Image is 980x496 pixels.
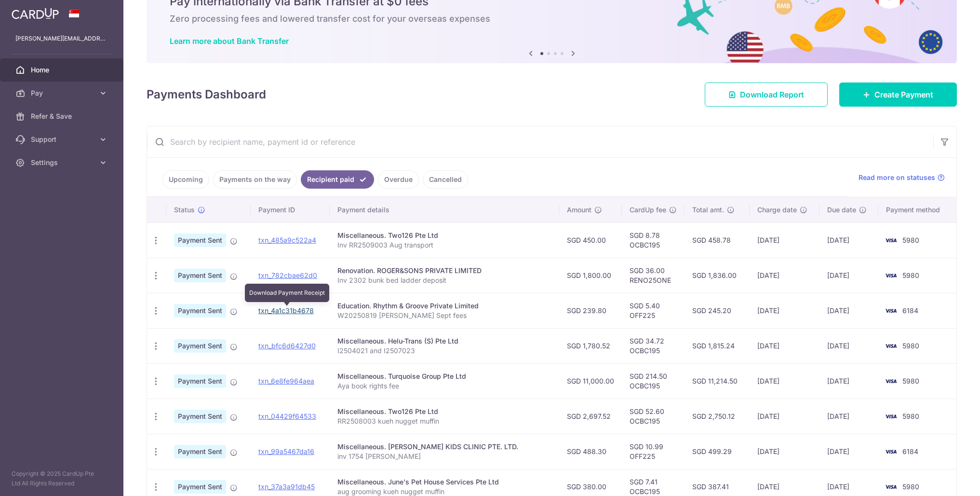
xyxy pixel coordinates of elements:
td: SGD 36.00 RENO25ONE [622,258,685,293]
input: Search by recipient name, payment id or reference [147,126,933,157]
a: Cancelled [423,170,468,189]
span: 6184 [902,447,918,455]
span: Pay [31,88,94,98]
a: Download Report [705,83,828,107]
td: SGD 1,815.24 [685,328,749,363]
td: SGD 1,836.00 [685,258,749,293]
td: SGD 34.72 OCBC195 [622,328,685,363]
td: SGD 11,000.00 [559,363,622,399]
span: Create Payment [874,89,933,100]
span: Charge date [757,205,797,215]
a: txn_6e8fe964aea [258,377,314,385]
td: [DATE] [750,399,819,434]
td: [DATE] [819,222,878,258]
td: SGD 214.50 OCBC195 [622,363,685,399]
th: Payment details [330,197,559,222]
a: txn_782cbae62d0 [258,271,317,279]
p: Inv RR2509003 Aug transport [337,240,551,250]
td: SGD 2,750.12 [685,399,749,434]
span: Refer & Save [31,111,94,121]
td: SGD 8.78 OCBC195 [622,222,685,258]
a: Read more on statuses [859,173,945,182]
td: [DATE] [819,293,878,328]
a: Create Payment [839,83,957,107]
td: SGD 52.60 OCBC195 [622,399,685,434]
td: SGD 488.30 [559,434,622,469]
span: Payment Sent [174,304,226,317]
div: Renovation. ROGER&SONS PRIVATE LIMITED [337,266,551,276]
span: 5980 [902,482,919,491]
span: 5980 [902,236,919,244]
a: txn_37a3a91db45 [258,482,315,491]
img: Bank Card [881,375,900,387]
td: SGD 1,780.52 [559,328,622,363]
a: Overdue [378,170,419,189]
p: inv 1754 [PERSON_NAME] [337,452,551,461]
th: Payment method [878,197,956,222]
span: Amount [567,205,591,215]
span: Download Report [740,89,804,100]
p: RR2508003 kueh nugget muffin [337,416,551,426]
a: txn_99a5467da16 [258,447,314,455]
span: Payment Sent [174,480,226,494]
img: Bank Card [881,305,900,317]
td: [DATE] [819,434,878,469]
a: Upcoming [162,170,209,189]
span: 5980 [902,342,919,350]
td: SGD 458.78 [685,222,749,258]
span: Payment Sent [174,339,226,353]
a: txn_4a1c31b4678 [258,306,314,315]
td: [DATE] [750,222,819,258]
p: Inv 2302 bunk bed ladder deposit [337,276,551,285]
a: Recipient paid [301,170,374,189]
td: SGD 5.40 OFF225 [622,293,685,328]
td: [DATE] [750,363,819,399]
a: txn_485a9c522a4 [258,236,316,244]
div: Education. Rhythm & Groove Private Limited [337,301,551,311]
span: 5980 [902,271,919,279]
div: Miscellaneous. Helu-Trans (S) Pte Ltd [337,336,551,346]
span: Due date [827,205,856,215]
span: Payment Sent [174,445,226,458]
td: SGD 1,800.00 [559,258,622,293]
span: Payment Sent [174,234,226,247]
div: Miscellaneous. Two126 Pte Ltd [337,231,551,240]
a: Learn more about Bank Transfer [170,36,289,46]
span: Payment Sent [174,269,226,282]
p: Aya book rights fee [337,381,551,391]
p: W20250819 [PERSON_NAME] Sept fees [337,311,551,320]
span: Settings [31,158,94,167]
img: Bank Card [881,270,900,281]
td: [DATE] [750,293,819,328]
td: SGD 2,697.52 [559,399,622,434]
h4: Payments Dashboard [147,86,266,103]
span: 6184 [902,306,918,315]
img: Bank Card [881,340,900,352]
td: SGD 450.00 [559,222,622,258]
td: [DATE] [750,434,819,469]
h6: Zero processing fees and lowered transfer cost for your overseas expenses [170,13,934,25]
div: Miscellaneous. [PERSON_NAME] KIDS CLINIC PTE. LTD. [337,442,551,452]
div: Miscellaneous. Turquoise Group Pte Ltd [337,372,551,381]
span: Payment Sent [174,374,226,388]
div: Miscellaneous. June's Pet House Services Pte Ltd [337,477,551,487]
span: 5980 [902,412,919,420]
span: Status [174,205,195,215]
td: SGD 10.99 OFF225 [622,434,685,469]
td: SGD 499.29 [685,434,749,469]
img: Bank Card [881,446,900,457]
span: Home [31,65,94,75]
div: Miscellaneous. Two126 Pte Ltd [337,407,551,416]
p: [PERSON_NAME][EMAIL_ADDRESS][DOMAIN_NAME] [15,34,108,43]
span: Support [31,135,94,144]
span: 5980 [902,377,919,385]
td: [DATE] [750,328,819,363]
span: CardUp fee [630,205,666,215]
span: Total amt. [692,205,724,215]
span: Read more on statuses [859,173,935,182]
img: Bank Card [881,411,900,422]
img: Bank Card [881,234,900,246]
td: [DATE] [819,258,878,293]
a: txn_bfc6d6427d0 [258,342,316,350]
td: SGD 239.80 [559,293,622,328]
